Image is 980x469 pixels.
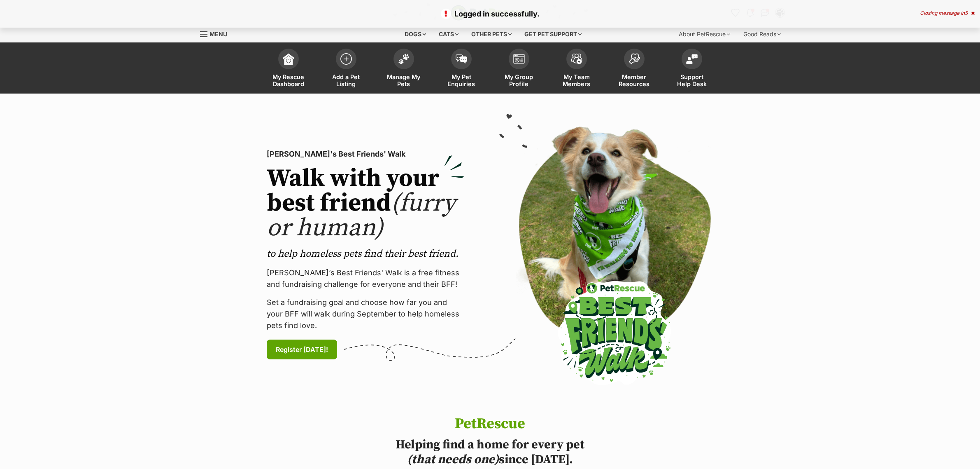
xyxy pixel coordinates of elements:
p: Set a fundraising goal and choose how far you and your BFF will walk during September to help hom... [267,297,464,331]
a: Manage My Pets [375,45,433,94]
img: group-profile-icon-3fa3cf56718a62981997c0bc7e787c4b2cf8bcc04b72c1350f741eb67cf2f40e.svg [513,54,525,64]
img: member-resources-icon-8e73f808a243e03378d46382f2149f9095a855e16c252ad45f914b54edf8863c.svg [629,53,640,64]
a: Member Resources [605,45,663,94]
img: team-members-icon-5396bd8760b3fe7c0b43da4ab00e1e3bb1a5d9ba89233759b79545d2d3fc5d0d.svg [571,54,582,64]
span: My Rescue Dashboard [270,73,307,87]
a: My Pet Enquiries [433,45,490,94]
span: Member Resources [616,73,653,87]
span: My Group Profile [500,73,538,87]
span: Add a Pet Listing [328,73,365,87]
img: add-pet-listing-icon-0afa8454b4691262ce3f59096e99ab1cd57d4a30225e0717b998d2c9b9846f56.svg [340,53,352,65]
h1: PetRescue [363,416,617,432]
span: Support Help Desk [673,73,710,87]
img: help-desk-icon-fdf02630f3aa405de69fd3d07c3f3aa587a6932b1a1747fa1d2bba05be0121f9.svg [686,54,698,64]
div: Dogs [399,26,432,42]
a: Support Help Desk [663,45,721,94]
a: Menu [200,26,233,41]
div: Other pets [466,26,517,42]
span: Menu [210,30,227,38]
a: My Group Profile [490,45,548,94]
a: Register [DATE]! [267,340,337,359]
p: [PERSON_NAME]'s Best Friends' Walk [267,148,464,160]
a: My Rescue Dashboard [260,45,317,94]
i: (that needs one) [407,452,499,467]
div: About PetRescue [673,26,736,42]
span: My Pet Enquiries [443,73,480,87]
div: Cats [433,26,464,42]
h2: Helping find a home for every pet since [DATE]. [363,437,617,467]
p: to help homeless pets find their best friend. [267,247,464,260]
p: [PERSON_NAME]’s Best Friends' Walk is a free fitness and fundraising challenge for everyone and t... [267,267,464,290]
div: Good Reads [738,26,787,42]
div: Get pet support [519,26,587,42]
a: Add a Pet Listing [317,45,375,94]
span: My Team Members [558,73,595,87]
img: pet-enquiries-icon-7e3ad2cf08bfb03b45e93fb7055b45f3efa6380592205ae92323e6603595dc1f.svg [456,54,467,63]
img: dashboard-icon-eb2f2d2d3e046f16d808141f083e7271f6b2e854fb5c12c21221c1fb7104beca.svg [283,53,294,65]
a: My Team Members [548,45,605,94]
span: Manage My Pets [385,73,422,87]
img: manage-my-pets-icon-02211641906a0b7f246fdf0571729dbe1e7629f14944591b6c1af311fb30b64b.svg [398,54,410,64]
span: (furry or human) [267,188,456,244]
h2: Walk with your best friend [267,166,464,241]
span: Register [DATE]! [276,345,328,354]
